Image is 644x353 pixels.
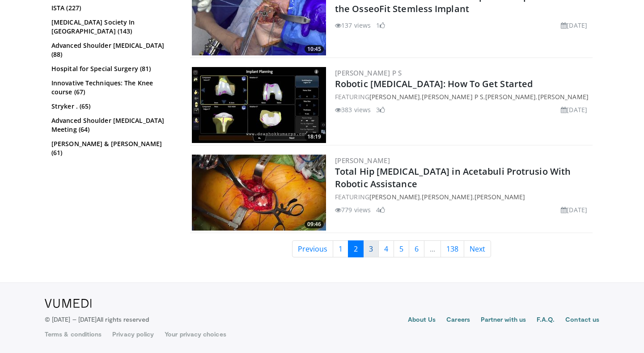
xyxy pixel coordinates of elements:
[464,240,491,257] a: Next
[561,105,587,114] li: [DATE]
[561,21,587,30] li: [DATE]
[561,205,587,214] li: [DATE]
[335,192,591,202] div: FEATURING , ,
[335,68,402,77] a: [PERSON_NAME] P S
[45,330,102,339] a: Terms & conditions
[335,21,371,30] li: 137 views
[192,67,326,143] a: 18:19
[51,18,174,36] a: [MEDICAL_DATA] Society In [GEOGRAPHIC_DATA] (143)
[51,139,174,157] a: [PERSON_NAME] & [PERSON_NAME] (61)
[192,155,326,231] a: 09:46
[376,205,385,214] li: 4
[335,78,533,90] a: Robotic [MEDICAL_DATA]: How To Get Started
[335,156,390,165] a: [PERSON_NAME]
[333,240,348,257] a: 1
[112,330,154,339] a: Privacy policy
[51,41,174,59] a: Advanced Shoulder [MEDICAL_DATA] (88)
[292,240,333,257] a: Previous
[475,193,525,201] a: [PERSON_NAME]
[51,116,174,134] a: Advanced Shoulder [MEDICAL_DATA] Meeting (64)
[335,165,571,190] a: Total Hip [MEDICAL_DATA] in Acetabuli Protrusio With Robotic Assistance
[51,4,174,13] a: ISTA (227)
[441,240,464,257] a: 138
[485,92,536,101] a: [PERSON_NAME]
[335,92,591,101] div: FEATURING , , ,
[335,105,371,114] li: 383 views
[538,92,589,101] a: [PERSON_NAME]
[190,240,593,257] nav: Search results pages
[363,240,379,257] a: 3
[45,299,92,308] img: VuMedi Logo
[165,330,226,339] a: Your privacy choices
[335,205,371,214] li: 779 views
[565,315,599,326] a: Contact us
[422,193,472,201] a: [PERSON_NAME]
[51,79,174,97] a: Innovative Techniques: The Knee course (67)
[394,240,409,257] a: 5
[51,102,174,111] a: Stryker . (65)
[305,133,324,141] span: 18:19
[192,155,326,231] img: 9026b89a-9ec4-4d45-949c-ae618d94f28c.300x170_q85_crop-smart_upscale.jpg
[409,240,424,257] a: 6
[51,64,174,73] a: Hospital for Special Surgery (81)
[378,240,394,257] a: 4
[45,315,149,324] p: © [DATE] – [DATE]
[376,105,385,114] li: 3
[369,92,420,101] a: [PERSON_NAME]
[348,240,364,257] a: 2
[305,45,324,53] span: 10:45
[422,92,483,101] a: [PERSON_NAME] P S
[408,315,436,326] a: About Us
[481,315,526,326] a: Partner with us
[305,220,324,228] span: 09:46
[97,315,149,323] span: All rights reserved
[376,21,385,30] li: 1
[446,315,470,326] a: Careers
[537,315,555,326] a: F.A.Q.
[192,67,326,143] img: 1dd8caef-38db-4f53-ae67-e03253006d6d.300x170_q85_crop-smart_upscale.jpg
[369,193,420,201] a: [PERSON_NAME]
